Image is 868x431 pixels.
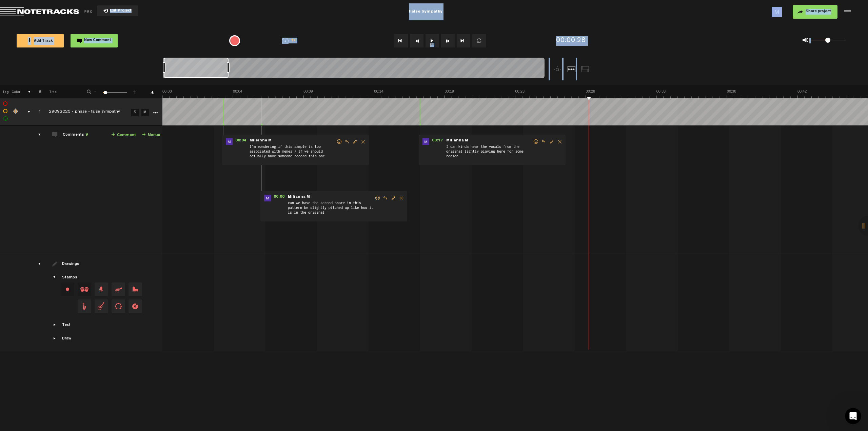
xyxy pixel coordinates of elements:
span: Add Track [27,39,53,43]
a: M [141,109,149,116]
td: comments, stamps & drawings [20,98,31,126]
span: Home [27,229,41,233]
span: + [111,132,115,138]
img: ACg8ocJ8A8dyPi_iBvPhcAD1zGxnPVokg49B8weix4u3sPhpjeZH-Q=s96-c [264,195,271,201]
div: drawings [32,260,42,267]
div: False Sympathy [409,3,442,20]
button: New Comment [71,34,118,47]
span: Messages [88,229,115,233]
div: 00:00:28 [556,36,586,46]
a: Comment [111,131,136,139]
span: Reply to comment [381,196,389,200]
th: Title [41,85,78,98]
span: Delete comment [556,139,564,144]
span: I'm wondering if this sample is too associated with memes / If we should actually have someone re... [249,144,336,162]
span: Milianna M [446,138,469,143]
span: Drag and drop a stamp [129,299,142,313]
div: comments, stamps & drawings [21,109,32,115]
div: Comments [63,132,88,138]
span: 9 [85,133,88,137]
iframe: Intercom live chat [845,408,861,424]
button: +Add Track [17,34,64,47]
div: Click to change the order number [32,109,42,115]
div: Notetracks [24,31,50,38]
span: New Comment [84,39,111,42]
td: drawings [31,255,41,351]
button: Exit Project [97,5,138,16]
h1: Messages [50,3,87,15]
button: Loop [472,34,486,47]
td: comments [31,126,41,255]
div: False Sympathy [284,3,568,20]
td: Click to change the order number 1 [31,98,41,126]
td: Change the color of the waveform [10,98,20,126]
span: Milianna M [249,138,272,143]
img: ACg8ocJ8A8dyPi_iBvPhcAD1zGxnPVokg49B8weix4u3sPhpjeZH-Q=s96-c [422,138,429,145]
div: Change the color of the waveform [11,109,21,115]
span: Share project [806,9,831,14]
img: speedometer.svg [282,38,289,43]
div: Draw [62,336,71,342]
div: 1x [271,38,306,43]
button: Go to beginning [394,34,408,47]
img: ACg8ocJ8A8dyPi_iBvPhcAD1zGxnPVokg49B8weix4u3sPhpjeZH-Q=s96-c [772,7,782,17]
a: Marker [142,131,160,139]
div: Click to edit the title [49,109,137,116]
span: Showcase text [52,322,58,328]
img: ACg8ocJ8A8dyPi_iBvPhcAD1zGxnPVokg49B8weix4u3sPhpjeZH-Q=s96-c [226,138,233,145]
button: Go to end [457,34,470,47]
th: Color [10,85,20,98]
span: Showcase stamps [52,275,58,280]
div: {{ tooltip_message }} [229,35,240,46]
span: Drag and drop a stamp [95,299,108,313]
img: Profile image for Kam [8,49,21,62]
div: Text [62,322,71,328]
span: Delete comment [397,196,406,200]
span: Drag and drop a stamp [112,299,125,313]
span: Hey [PERSON_NAME], Got a sec? We'd love to tailor your experience with Notetracks! Which best des... [24,24,313,30]
span: Hi [PERSON_NAME], We're so glad you're here! Here's a quick video to help you get the most out of... [24,49,446,55]
div: Close [119,3,131,15]
span: Milianna M [287,195,311,199]
a: More [152,109,158,115]
img: Profile image for Kam [8,24,21,37]
span: Edit comment [389,196,397,200]
th: # [31,85,41,98]
span: Reply to comment [343,139,351,144]
div: Stamps [62,275,77,281]
span: Drag and drop a stamp [95,282,108,296]
button: Messages [68,212,136,239]
span: Edit comment [351,139,359,144]
span: I can kinda hear the vocals from the original lightly playing here for some reason [446,144,533,162]
button: Send us a message [31,179,104,192]
a: S [131,109,139,116]
span: 00:06 [271,195,287,201]
div: • 4h ago [51,31,71,38]
span: Drag and drop a stamp [112,282,125,296]
span: Showcase draw menu [52,336,58,341]
span: Drag and drop a stamp [129,282,142,296]
span: + [132,89,138,93]
div: Change stamp color.To change the color of an existing stamp, select the stamp on the right and th... [61,282,74,296]
span: Drag and drop a stamp [78,299,91,313]
span: Edit comment [548,139,556,144]
span: Drag and drop a stamp [78,282,91,296]
div: Kam [24,56,35,63]
td: Click to edit the title 29092025 - phase - false sympathy [41,98,129,126]
div: • 4h ago [36,56,55,63]
span: 00:17 [429,138,446,145]
span: + [142,132,146,138]
button: 1x [426,34,439,47]
button: Share project [793,5,837,19]
span: Reply to comment [539,139,548,144]
div: Drawings [62,261,81,267]
span: Delete comment [359,139,367,144]
button: Rewind [410,34,423,47]
span: Exit Project [108,9,132,13]
span: - [92,89,98,93]
button: Fast Forward [441,34,455,47]
span: 1x [291,39,296,43]
div: comments [32,131,42,138]
span: + [27,38,31,43]
span: can we have the second snare in this pattern be slightly pitched up like how it is in the original [287,200,374,218]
